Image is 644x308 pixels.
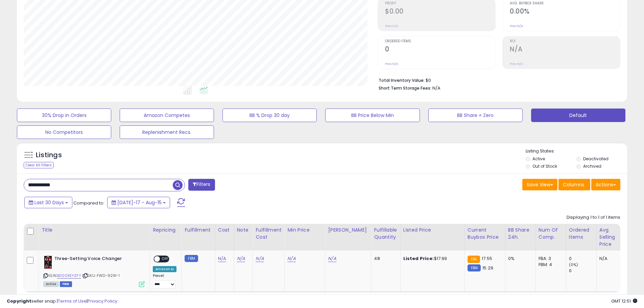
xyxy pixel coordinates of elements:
[558,179,590,190] button: Columns
[287,227,322,234] div: Min Price
[510,40,620,43] span: ROI
[569,256,596,262] div: 0
[583,163,601,169] label: Archived
[185,227,212,234] div: Fulfillment
[510,2,620,5] span: Avg. Buybox Share
[43,256,145,286] div: ASIN:
[24,162,54,168] div: Clear All Filters
[532,163,557,169] label: Out of Stock
[160,256,171,262] span: OFF
[43,256,53,269] img: 41uNlmm4ReL._SL40_.jpg
[403,255,434,262] b: Listed Price:
[385,24,398,28] small: Prev: N/A
[385,40,495,43] span: Ordered Items
[611,298,637,304] span: 2025-09-15 12:51 GMT
[482,255,492,262] span: 17.55
[256,227,282,241] div: Fulfillment Cost
[43,281,59,287] span: All listings currently available for purchase on Amazon
[73,200,104,206] span: Compared to:
[563,181,584,188] span: Columns
[403,256,459,262] div: $17.99
[532,156,545,162] label: Active
[256,255,264,262] a: N/A
[508,256,530,262] div: 0%
[58,298,87,304] a: Terms of Use
[237,227,250,234] div: Note
[567,214,620,221] div: Displaying 1 to 1 of 1 items
[569,268,596,274] div: 0
[374,227,397,241] div: Fulfillable Quantity
[218,255,226,262] a: N/A
[188,179,215,191] button: Filters
[510,45,620,54] h2: N/A
[385,2,495,5] span: Profit
[36,150,62,160] h5: Listings
[185,255,198,262] small: FBM
[482,265,493,271] span: 15.29
[82,273,120,278] span: | SKU: FWD-9291-1
[17,109,111,122] button: 30% Drop in Orders
[539,262,561,268] div: FBM: 4
[328,227,368,234] div: [PERSON_NAME]
[599,256,622,262] div: N/A
[385,45,495,54] h2: 0
[583,156,609,162] label: Deactivated
[510,62,523,66] small: Prev: N/A
[599,227,624,248] div: Avg Selling Price
[107,197,170,208] button: [DATE]-17 - Aug-15
[17,125,111,139] button: No Competitors
[153,227,179,234] div: Repricing
[379,85,431,91] b: Short Term Storage Fees:
[24,197,72,208] button: Last 30 Days
[510,7,620,17] h2: 0.00%
[117,199,162,206] span: [DATE]-17 - Aug-15
[539,227,563,241] div: Num of Comp.
[328,255,336,262] a: N/A
[7,298,31,304] strong: Copyright
[432,85,440,91] span: N/A
[508,227,533,241] div: BB Share 24h.
[510,24,523,28] small: Prev: N/A
[468,256,480,263] small: FBA
[34,199,64,206] span: Last 30 Days
[374,256,395,262] div: 48
[569,262,578,267] small: (0%)
[385,62,398,66] small: Prev: N/A
[385,7,495,17] h2: $0.00
[468,227,502,241] div: Current Buybox Price
[88,298,117,304] a: Privacy Policy
[120,125,214,139] button: Replenishment Recs.
[531,109,625,122] button: Default
[153,266,176,272] div: Amazon AI
[42,227,147,234] div: Title
[428,109,523,122] button: BB Share = Zero
[591,179,620,190] button: Actions
[120,109,214,122] button: Amazon Competes
[7,298,117,305] div: seller snap | |
[539,256,561,262] div: FBA: 3
[522,179,557,190] button: Save View
[60,281,72,287] span: FBM
[57,273,81,279] a: B000XEYZFY
[379,76,615,84] li: $0
[569,227,594,241] div: Ordered Items
[153,274,176,289] div: Preset:
[218,227,231,234] div: Cost
[526,148,627,155] p: Listing States:
[379,77,425,83] b: Total Inventory Value:
[222,109,317,122] button: BB % Drop 30 day
[325,109,420,122] button: BB Price Below Min
[54,256,137,264] b: Three-Setting Voice Changer
[403,227,462,234] div: Listed Price
[237,255,245,262] a: N/A
[468,264,481,271] small: FBM
[287,255,295,262] a: N/A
